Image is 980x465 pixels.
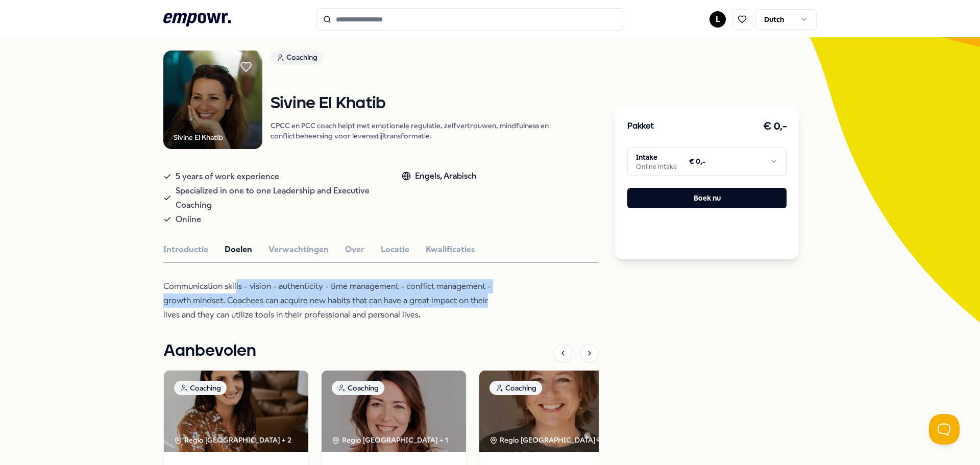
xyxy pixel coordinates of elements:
img: package image [164,371,308,452]
div: Regio [GEOGRAPHIC_DATA] + 1 [332,434,448,446]
div: Sivine El Khatib [174,132,223,143]
div: Coaching [489,381,542,395]
button: Introductie [163,243,208,256]
h1: Sivine El Khatib [271,95,599,113]
span: Specialized in one to one Leadership and Executive Coaching [176,184,381,212]
button: Verwachtingen [268,243,329,256]
input: Search for products, categories or subcategories [317,8,623,31]
div: Coaching [271,51,323,65]
a: Coaching [271,51,599,68]
button: Over [345,243,364,256]
div: Regio [GEOGRAPHIC_DATA] + 2 [174,434,291,446]
button: Boek nu [627,188,787,208]
h3: Pakket [627,120,654,133]
img: package image [479,371,624,452]
h1: Aanbevolen [163,338,256,364]
div: Coaching [174,381,227,395]
span: 5 years of work experience [176,169,279,184]
div: Engels, Arabisch [402,169,477,183]
img: package image [322,371,466,452]
p: CPCC en PCC coach helpt met emotionele regulatie, zelfvertrouwen, mindfulness en conflictbeheersi... [271,120,599,141]
div: Regio [GEOGRAPHIC_DATA] + 1 [489,434,606,446]
h3: € 0,- [763,118,787,135]
button: Kwalificaties [426,243,475,256]
span: Online [176,212,201,227]
iframe: Help Scout Beacon - Open [929,414,960,445]
img: Product Image [163,51,262,150]
div: Coaching [332,381,384,395]
button: L [709,11,726,28]
p: Communication skills - vision - authenticity - time management - conflict management - growth min... [163,279,495,322]
button: Doelen [225,243,252,256]
button: Locatie [381,243,409,256]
